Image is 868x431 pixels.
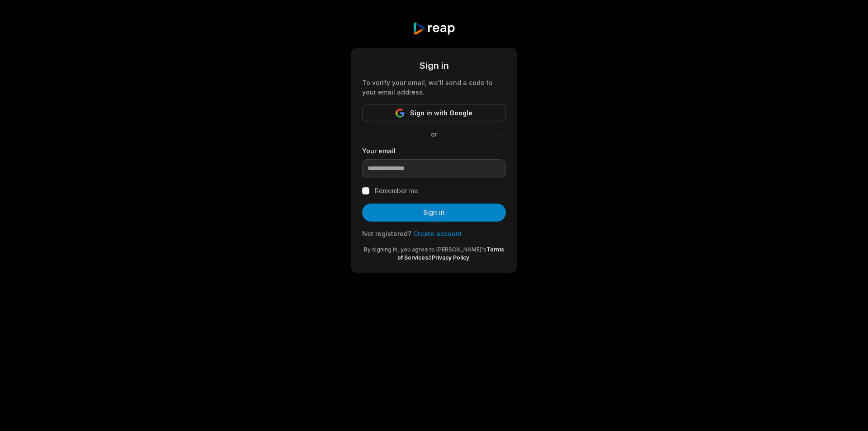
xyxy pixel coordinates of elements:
[362,104,506,122] button: Sign in with Google
[413,230,462,237] a: Create account
[410,108,472,118] span: Sign in with Google
[362,230,411,237] span: Not registered?
[362,59,506,72] div: Sign in
[424,129,444,139] span: or
[412,22,455,35] img: reap
[469,254,471,261] span: .
[375,185,418,196] label: Remember me
[362,146,506,156] label: Your email
[432,254,469,261] a: Privacy Policy
[364,246,486,253] span: By signing in, you agree to [PERSON_NAME]'s
[428,254,432,261] span: &
[397,246,504,261] a: Terms of Services
[362,78,506,97] div: To verify your email, we'll send a code to your email address.
[362,204,506,222] button: Sign in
